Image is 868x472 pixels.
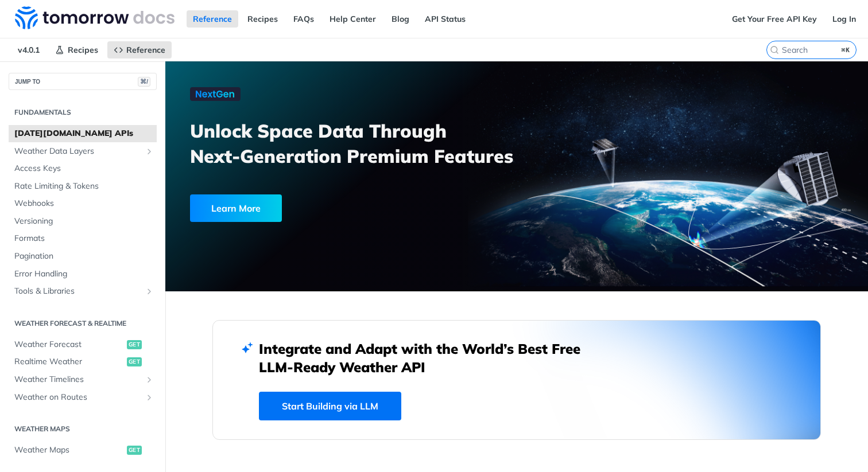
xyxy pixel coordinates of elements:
[385,10,416,28] a: Blog
[9,107,157,118] h2: Fundamentals
[9,125,157,142] a: [DATE][DOMAIN_NAME] APIs
[9,353,157,370] a: Realtime Weatherget
[9,178,157,195] a: Rate Limiting & Tokens
[9,389,157,406] a: Weather on RoutesShow subpages for Weather on Routes
[127,357,142,366] span: get
[839,44,853,56] kbd: ⌘K
[14,181,154,192] span: Rate Limiting & Tokens
[14,286,142,297] span: Tools & Libraries
[127,340,142,349] span: get
[14,356,124,368] span: Realtime Weather
[190,194,282,222] div: Learn More
[9,442,157,459] a: Weather Mapsget
[14,163,154,174] span: Access Keys
[14,233,154,244] span: Formats
[15,6,175,29] img: Tomorrow.io Weather API Docs
[187,10,238,28] a: Reference
[9,213,157,230] a: Versioning
[14,392,142,403] span: Weather on Routes
[49,41,104,58] a: Recipes
[9,230,157,247] a: Formats
[190,87,241,101] img: NextGen
[9,336,157,353] a: Weather Forecastget
[145,147,154,156] button: Show subpages for Weather Data Layers
[14,444,124,456] span: Weather Maps
[145,393,154,402] button: Show subpages for Weather on Routes
[418,10,472,28] a: API Status
[14,128,154,139] span: [DATE][DOMAIN_NAME] APIs
[11,41,46,58] span: v4.0.1
[14,339,124,350] span: Weather Forecast
[190,194,461,222] a: Learn More
[14,198,154,209] span: Webhooks
[9,283,157,300] a: Tools & LibrariesShow subpages for Tools & Libraries
[9,195,157,212] a: Webhooks
[9,266,157,283] a: Error Handling
[9,248,157,265] a: Pagination
[127,446,142,455] span: get
[14,251,154,262] span: Pagination
[259,392,401,420] a: Start Building via LLM
[14,216,154,227] span: Versioning
[287,10,320,28] a: FAQs
[126,45,165,55] span: Reference
[68,45,98,55] span: Recipes
[323,10,382,28] a: Help Center
[14,374,142,385] span: Weather Timelines
[14,268,154,280] span: Error Handling
[145,287,154,296] button: Show subpages for Tools & Libraries
[9,160,157,177] a: Access Keys
[726,10,823,28] a: Get Your Free API Key
[145,375,154,384] button: Show subpages for Weather Timelines
[9,143,157,160] a: Weather Data LayersShow subpages for Weather Data Layers
[14,146,142,157] span: Weather Data Layers
[138,77,150,87] span: ⌘/
[9,318,157,329] h2: Weather Forecast & realtime
[826,10,862,28] a: Log In
[190,118,529,169] h3: Unlock Space Data Through Next-Generation Premium Features
[9,371,157,388] a: Weather TimelinesShow subpages for Weather Timelines
[9,73,157,90] button: JUMP TO⌘/
[107,41,172,58] a: Reference
[241,10,284,28] a: Recipes
[9,424,157,434] h2: Weather Maps
[259,340,598,376] h2: Integrate and Adapt with the World’s Best Free LLM-Ready Weather API
[770,45,779,54] svg: Search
